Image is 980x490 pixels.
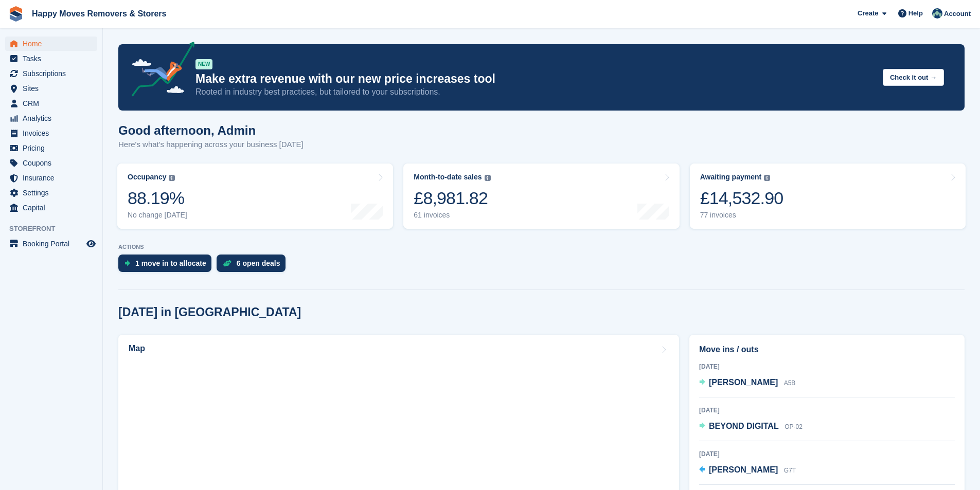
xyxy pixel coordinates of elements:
span: [PERSON_NAME] [709,465,778,474]
a: [PERSON_NAME] G7T [699,464,796,477]
a: menu [5,51,97,66]
div: 61 invoices [414,211,490,220]
a: BEYOND DIGITAL OP-02 [699,420,803,433]
span: A5B [784,379,796,387]
a: menu [5,96,97,111]
img: move_ins_to_allocate_icon-fdf77a2bb77ea45bf5b3d319d69a93e2d87916cf1d5bf7949dd705db3b84f3ca.svg [124,260,130,266]
a: menu [5,156,97,170]
span: Analytics [23,111,84,125]
a: menu [5,126,97,140]
a: menu [5,237,97,251]
a: menu [5,201,97,215]
p: Rooted in industry best practices, but tailored to your subscriptions. [195,86,875,98]
span: OP-02 [785,423,803,430]
span: Subscriptions [23,66,84,81]
img: icon-info-grey-7440780725fd019a000dd9b08b2336e03edf1995a4989e88bcd33f0948082b44.svg [764,175,770,181]
a: menu [5,111,97,125]
p: Here's what's happening across your business [DATE] [118,139,304,151]
a: Occupancy 88.19% No change [DATE] [117,164,393,229]
span: Insurance [23,171,84,185]
div: No change [DATE] [128,211,187,220]
img: icon-info-grey-7440780725fd019a000dd9b08b2336e03edf1995a4989e88bcd33f0948082b44.svg [485,175,491,181]
a: 1 move in to allocate [118,255,217,277]
div: Month-to-date sales [414,173,482,182]
span: Pricing [23,141,84,155]
div: NEW [195,59,212,69]
div: 6 open deals [237,259,280,267]
button: Check it out → [883,69,944,86]
div: Awaiting payment [700,173,762,182]
span: [PERSON_NAME] [709,378,778,387]
span: Sites [23,81,84,96]
a: [PERSON_NAME] A5B [699,376,795,390]
a: Awaiting payment £14,532.90 77 invoices [690,164,966,229]
div: £8,981.82 [414,188,490,209]
span: Coupons [23,156,84,170]
a: menu [5,37,97,51]
span: Home [23,37,84,51]
div: 77 invoices [700,211,783,220]
h2: Map [129,344,145,353]
span: G7T [784,467,796,474]
img: Admin [932,8,942,19]
div: [DATE] [699,406,955,415]
p: Make extra revenue with our new price increases tool [195,71,875,86]
span: Capital [23,201,84,215]
span: Create [858,8,878,19]
span: CRM [23,96,84,111]
a: menu [5,141,97,155]
img: stora-icon-8386f47178a22dfd0bd8f6a31ec36ba5ce8667c1dd55bd0f319d3a0aa187defe.svg [8,6,24,22]
div: [DATE] [699,362,955,371]
div: Occupancy [128,173,166,182]
img: price-adjustments-announcement-icon-8257ccfd72463d97f412b2fc003d46551f7dbcb40ab6d574587a9cd5c0d94... [123,42,195,100]
div: 1 move in to allocate [135,259,206,267]
span: Booking Portal [23,237,84,251]
a: menu [5,66,97,81]
img: icon-info-grey-7440780725fd019a000dd9b08b2336e03edf1995a4989e88bcd33f0948082b44.svg [169,175,175,181]
h1: Good afternoon, Admin [118,123,304,137]
h2: [DATE] in [GEOGRAPHIC_DATA] [118,305,301,319]
span: Storefront [9,224,102,234]
a: 6 open deals [217,255,291,277]
span: Tasks [23,51,84,66]
p: ACTIONS [118,244,965,250]
span: BEYOND DIGITAL [709,422,779,430]
a: menu [5,171,97,185]
img: deal-1b604bf984904fb50ccaf53a9ad4b4a5d6e5aea283cecdc64d6e3604feb123c2.svg [223,260,231,267]
a: menu [5,81,97,96]
a: Preview store [85,238,97,250]
h2: Move ins / outs [699,343,955,356]
a: menu [5,186,97,200]
a: Happy Moves Removers & Storers [28,5,170,22]
a: Month-to-date sales £8,981.82 61 invoices [403,164,679,229]
div: [DATE] [699,449,955,459]
span: Account [944,9,971,19]
div: 88.19% [128,188,187,209]
span: Invoices [23,126,84,140]
div: £14,532.90 [700,188,783,209]
span: Help [908,8,923,19]
span: Settings [23,186,84,200]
